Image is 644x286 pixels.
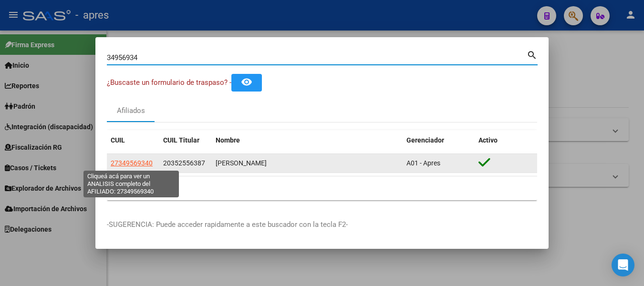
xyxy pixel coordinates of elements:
span: CUIL Titular [163,136,199,144]
p: -SUGERENCIA: Puede acceder rapidamente a este buscador con la tecla F2- [107,219,537,230]
div: 1 total [107,176,537,200]
span: ¿Buscaste un formulario de traspaso? - [107,78,231,87]
span: Activo [478,136,498,144]
span: Nombre [216,136,240,144]
span: 20352556387 [163,159,205,167]
span: A01 - Apres [406,159,440,167]
datatable-header-cell: Nombre [212,130,403,151]
div: Open Intercom Messenger [612,254,634,276]
span: 27349569340 [111,159,153,167]
mat-icon: search [527,49,538,60]
span: Gerenciador [406,136,444,144]
datatable-header-cell: CUIL [107,130,159,151]
span: CUIL [111,136,125,144]
datatable-header-cell: Activo [475,130,537,151]
datatable-header-cell: Gerenciador [403,130,475,151]
div: Afiliados [117,105,145,116]
div: [PERSON_NAME] [216,158,399,169]
datatable-header-cell: CUIL Titular [159,130,212,151]
mat-icon: remove_red_eye [241,76,252,88]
